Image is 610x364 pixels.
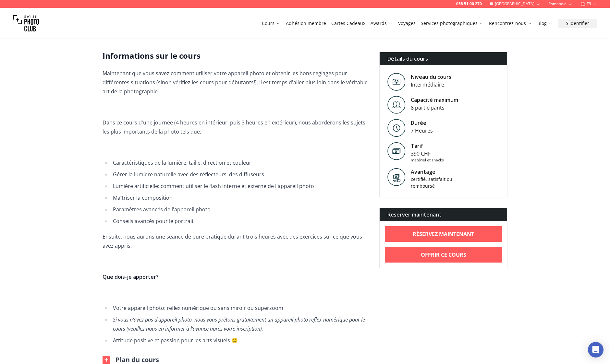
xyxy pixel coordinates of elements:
[421,251,466,259] b: Offrir ce cours
[111,182,369,191] li: Lumière artificielle: comment utiliser le flash interne et externe de l'appareil photo
[411,158,444,163] div: matériel et snacks
[111,303,369,312] li: Votre appareil photo: reflex numérique ou sans miroir ou superzoom
[111,205,369,214] li: Paramètres avancés de l'appareil photo
[411,81,451,88] div: Intermédiaire
[262,20,281,27] a: Cours
[331,20,365,27] a: Cartes Cadeaux
[411,142,444,150] div: Tarif
[380,52,507,65] div: Détails du cours
[111,170,369,179] li: Gérer la lumière naturelle avec des réflecteurs, des diffuseurs
[103,356,110,364] img: Outline Close
[387,168,406,186] img: Avantage
[385,226,502,242] a: RÉSERVEZ MAINTENANT
[396,19,418,28] button: Voyages
[385,247,502,263] a: Offrir ce cours
[103,51,369,61] h2: Informations sur le cours
[103,273,159,280] strong: Que dois-je apporter?
[13,10,39,36] img: Swiss photo club
[103,118,369,136] p: Dans ce cours d'une journée (4 heures en intérieur, puis 3 heures en extérieur), nous aborderons ...
[113,316,365,332] em: Si vous n’avez pas d’appareil photo, nous vous prêtons gratuitement un appareil photo reflex numé...
[558,19,597,28] button: S'identifier
[411,127,433,135] div: 7 Heures
[411,119,433,127] div: Durée
[111,336,369,345] li: Attitude positive et passion pour les arts visuels 🙂
[103,232,369,250] p: Ensuite, nous aurons une séance de pure pratique durant trois heures avec des exercices sur ce qu...
[111,193,369,202] li: Maîtriser la composition
[588,342,604,358] div: Open Intercom Messenger
[411,96,458,104] div: Capacité maximum
[387,119,406,137] img: Level
[283,19,329,28] button: Adhésion membre
[411,150,444,158] div: 390 CHF
[486,19,535,28] button: Rencontrez-nous
[371,20,393,27] a: Awards
[368,19,396,28] button: Awards
[535,19,555,28] button: Blog
[413,230,474,238] b: RÉSERVEZ MAINTENANT
[421,20,484,27] a: Services photographiques
[380,208,507,221] div: Reserver maintenant
[259,19,283,28] button: Cours
[411,168,466,176] div: Avantage
[111,217,369,226] li: Conseils avancés pour le portrait
[456,1,482,6] a: 058 51 00 270
[411,176,466,189] div: certifié, satisfait ou remboursé
[286,20,326,27] a: Adhésion membre
[537,20,553,27] a: Blog
[411,104,458,112] div: 8 participants
[103,69,369,96] p: Maintenant que vous savez comment utiliser votre appareil photo et obtenir les bons réglages pour...
[411,73,451,81] div: Niveau du cours
[387,96,406,114] img: Level
[398,20,416,27] a: Voyages
[387,73,406,91] img: Level
[387,142,406,160] img: Tarif
[329,19,368,28] button: Cartes Cadeaux
[111,158,369,167] li: Caractéristiques de la lumière: taille, direction et couleur
[489,20,532,27] a: Rencontrez-nous
[418,19,486,28] button: Services photographiques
